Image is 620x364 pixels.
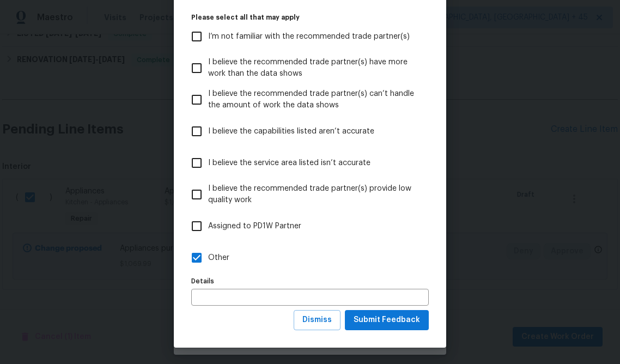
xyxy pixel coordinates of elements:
[208,157,370,169] span: I believe the service area listed isn’t accurate
[208,252,229,264] span: Other
[294,310,341,330] button: Dismiss
[302,313,332,327] span: Dismiss
[208,183,420,206] span: I believe the recommended trade partner(s) provide low quality work
[191,14,429,21] legend: Please select all that may apply
[208,57,420,80] span: I believe the recommended trade partner(s) have more work than the data shows
[208,31,410,43] span: I’m not familiar with the recommended trade partner(s)
[208,88,420,111] span: I believe the recommended trade partner(s) can’t handle the amount of work the data shows
[191,278,429,284] label: Details
[345,310,429,330] button: Submit Feedback
[208,221,301,232] span: Assigned to PD1W Partner
[354,313,420,327] span: Submit Feedback
[208,126,374,137] span: I believe the capabilities listed aren’t accurate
